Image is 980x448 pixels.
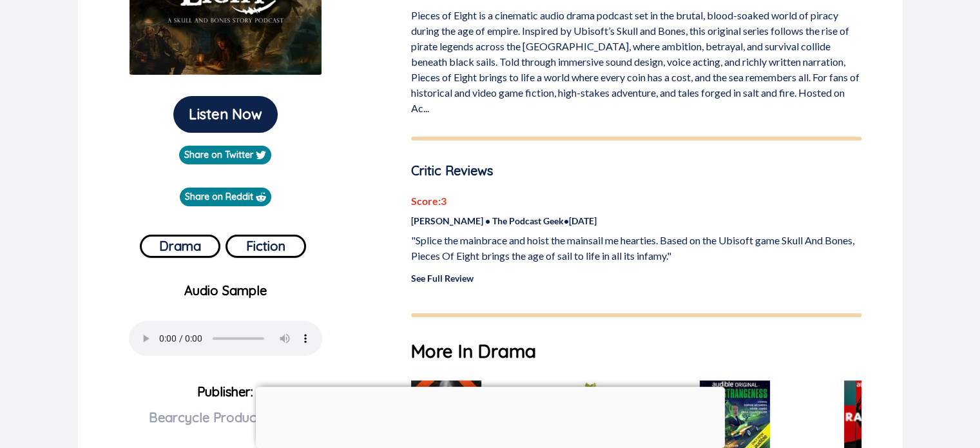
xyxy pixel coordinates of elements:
audio: Your browser does not support the audio element [129,321,322,356]
p: Score: 3 [411,193,861,209]
span: Bearcycle Production Co. [149,409,302,425]
a: See Full Review [411,273,474,284]
p: Critic Reviews [411,161,861,180]
a: Share on Reddit [180,188,271,206]
iframe: Advertisement [256,387,725,445]
p: [PERSON_NAME] • The Podcast Geek • [DATE] [411,214,861,228]
button: Fiction [226,235,306,258]
p: "Splice the mainbrace and hoist the mainsail me hearties. Based on the Ubisoft game Skull And Bon... [411,233,861,264]
button: Drama [140,235,220,258]
a: Fiction [226,229,306,258]
a: Share on Twitter [179,146,271,164]
a: Drama [140,229,220,258]
button: Listen Now [173,96,278,133]
h1: More In Drama [411,338,861,365]
p: Pieces of Eight is a cinematic audio drama podcast set in the brutal, blood-soaked world of pirac... [411,3,861,116]
p: Audio Sample [88,281,363,300]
